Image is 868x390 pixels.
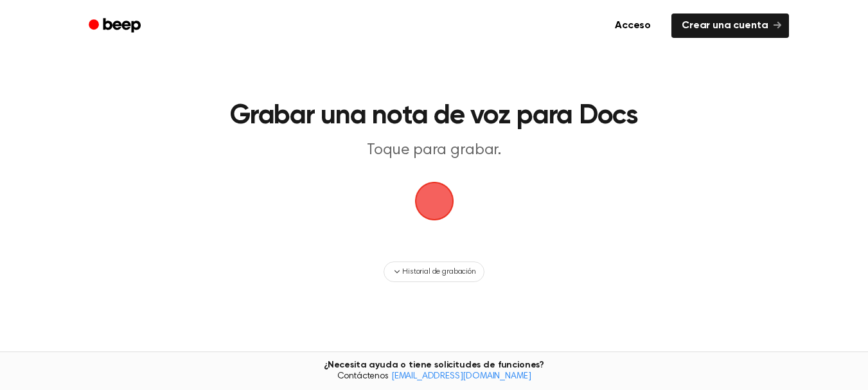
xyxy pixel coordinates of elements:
[230,103,638,130] font: Grabar una nota de voz para Docs
[324,360,544,369] font: ¿Necesita ayuda o tiene solicitudes de funciones?
[384,261,484,282] button: Historial de grabación
[682,21,768,31] font: Crear una cuenta
[402,268,475,276] font: Historial de grabación
[415,182,454,220] img: Logotipo de Beep
[602,11,664,40] a: Acceso
[391,372,531,381] a: [EMAIL_ADDRESS][DOMAIN_NAME]
[615,21,651,31] font: Acceso
[671,13,788,38] a: Crear una cuenta
[367,143,501,158] font: Toque para grabar.
[337,372,389,381] font: Contáctenos
[80,13,152,39] a: Bip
